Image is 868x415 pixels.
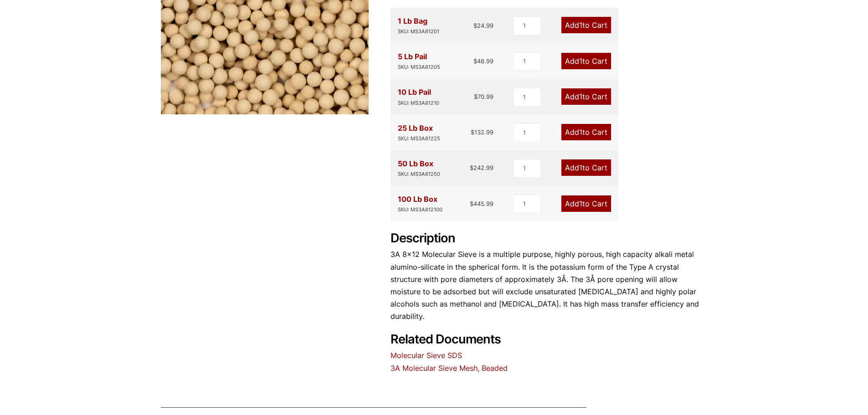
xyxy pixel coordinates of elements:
span: $ [473,22,477,29]
div: SKU: MS3A812100 [398,205,442,214]
a: Add1to Cart [561,124,611,140]
div: SKU: MS3A81210 [398,99,439,108]
bdi: 70.99 [474,93,493,100]
div: SKU: MS3A81225 [398,134,440,143]
span: 1 [579,128,582,137]
bdi: 445.99 [470,200,493,207]
div: 10 Lb Pail [398,86,439,107]
a: 3A Molecular Sieve Mesh, Beaded [390,364,508,373]
bdi: 132.99 [471,128,493,136]
span: 1 [579,163,582,172]
a: Add1to Cart [561,159,611,176]
span: $ [474,93,478,100]
div: 50 Lb Box [398,158,440,179]
div: 100 Lb Box [398,193,442,214]
bdi: 242.99 [470,164,493,171]
div: 1 Lb Bag [398,15,439,36]
span: 1 [579,56,582,66]
a: Molecular Sieve SDS [390,351,462,360]
p: 3A 8×12 Molecular Sieve is a multiple purpose, highly porous, high capacity alkali metal alumino-... [390,248,708,323]
span: $ [470,164,473,171]
span: $ [470,200,473,207]
div: SKU: MS3A81250 [398,170,440,179]
span: $ [471,128,474,136]
span: 1 [579,92,582,101]
span: $ [473,57,477,65]
a: Add1to Cart [561,88,611,105]
span: 1 [579,20,582,30]
bdi: 24.99 [473,22,493,29]
span: 1 [579,199,582,208]
h2: Description [390,231,708,246]
a: Add1to Cart [561,17,611,33]
div: 25 Lb Box [398,122,440,143]
div: 5 Lb Pail [398,51,440,72]
div: SKU: MS3A81205 [398,63,440,72]
div: SKU: MS3A81201 [398,27,439,36]
a: Add1to Cart [561,53,611,69]
a: Add1to Cart [561,195,611,212]
bdi: 48.99 [473,57,493,65]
